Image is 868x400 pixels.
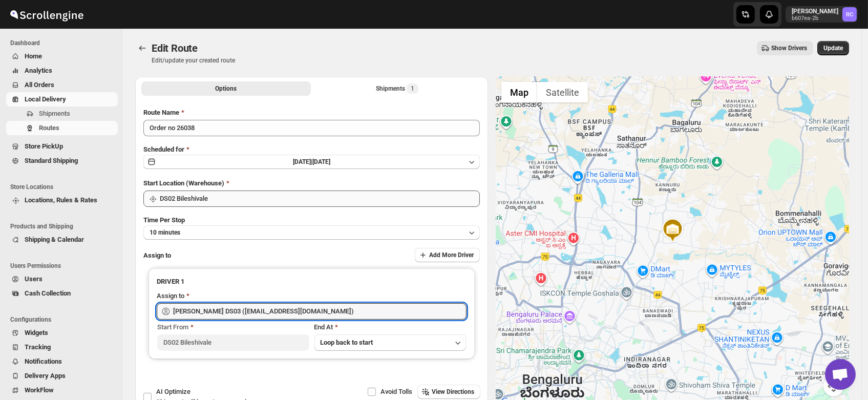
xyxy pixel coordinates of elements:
[6,49,118,64] button: Home
[143,216,185,224] span: Time Per Stop
[6,233,118,247] button: Shipping & Calendar
[786,6,858,23] button: User menu
[25,52,42,60] span: Home
[25,357,62,365] span: Notifications
[150,228,180,237] span: 10 minutes
[25,386,54,394] span: WorkFlow
[10,39,118,47] span: Dashboard
[6,340,118,354] button: Tracking
[6,121,118,135] button: Routes
[39,110,70,117] span: Shipments
[25,81,54,89] span: All Orders
[135,99,488,399] div: All Route Options
[792,15,838,22] p: b607ea-2b
[8,2,85,27] img: ScrollEngine
[25,289,71,297] span: Cash Collection
[10,315,118,324] span: Configurations
[376,83,418,94] div: Shipments
[160,191,480,207] input: Search location
[415,248,480,262] button: Add More Driver
[293,158,312,165] span: [DATE] |
[6,326,118,340] button: Widgets
[6,107,118,121] button: Shipments
[6,286,118,301] button: Cash Collection
[823,44,843,52] span: Update
[25,236,84,243] span: Shipping & Calendar
[25,196,97,204] span: Locations, Rules & Rates
[823,376,844,396] button: Map camera controls
[143,179,224,187] span: Start Location (Warehouse)
[25,329,48,336] span: Widgets
[792,7,838,15] p: [PERSON_NAME]
[143,120,480,136] input: Eg: Bengaluru Route
[143,225,480,240] button: 10 minutes
[157,291,184,301] div: Assign to
[143,251,171,259] span: Assign to
[157,323,188,331] span: Start From
[215,85,237,93] span: Options
[157,277,467,287] h3: DRIVER 1
[6,64,118,78] button: Analytics
[143,145,184,153] span: Scheduled for
[25,157,78,164] span: Standard Shipping
[6,383,118,397] button: WorkFlow
[312,158,330,165] span: [DATE]
[314,334,466,351] button: Loop back to start
[6,369,118,383] button: Delivery Apps
[39,124,59,132] span: Routes
[25,372,66,380] span: Delivery Apps
[842,7,857,22] span: Rahul Chopra
[6,193,118,207] button: Locations, Rules & Rates
[25,343,51,351] span: Tracking
[417,385,480,399] button: View Directions
[141,81,311,96] button: All Route Options
[429,251,474,259] span: Add More Driver
[10,183,118,191] span: Store Locations
[25,95,66,103] span: Local Delivery
[321,339,373,346] span: Loop back to start
[25,275,43,283] span: Users
[6,78,118,92] button: All Orders
[25,142,63,150] span: Store PickUp
[143,109,179,116] span: Route Name
[432,388,474,396] span: View Directions
[825,359,856,390] a: Open chat
[10,262,118,270] span: Users Permissions
[771,44,807,52] span: Show Drivers
[135,41,150,55] button: Routes
[6,354,118,369] button: Notifications
[313,81,482,96] button: Selected Shipments
[10,222,118,230] span: Products and Shipping
[537,82,588,102] button: Show satellite imagery
[757,41,813,55] button: Show Drivers
[6,272,118,286] button: Users
[314,322,466,332] div: End At
[411,85,414,93] span: 1
[25,67,52,74] span: Analytics
[173,303,467,320] input: Search assignee
[846,11,853,18] text: RC
[152,42,198,54] span: Edit Route
[817,41,849,55] button: Update
[152,56,235,65] p: Edit/update your created route
[501,82,537,102] button: Show street map
[143,155,480,169] button: [DATE]|[DATE]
